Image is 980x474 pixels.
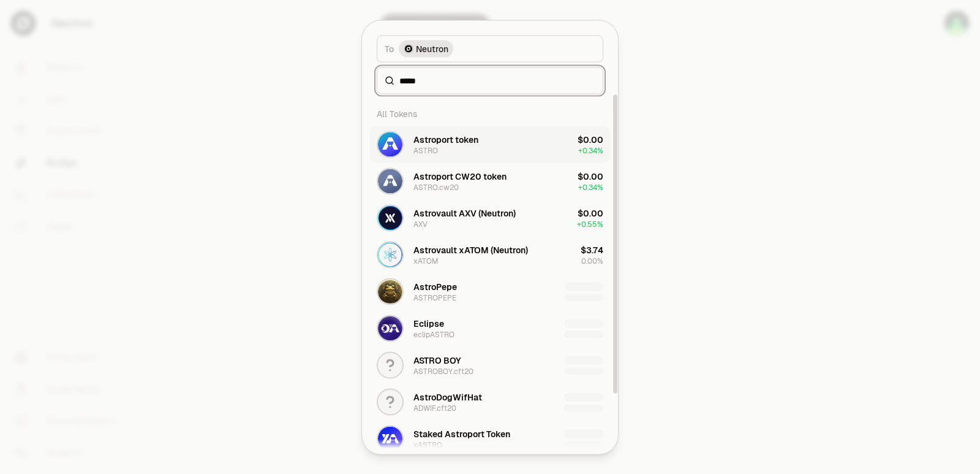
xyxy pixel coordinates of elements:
[413,145,438,155] div: ASTRO
[405,45,412,52] img: Neutron Logo
[413,256,439,266] div: xATOM
[578,145,603,155] span: + 0.34%
[581,256,603,266] span: 0.00%
[413,403,456,413] div: ADWIF.cft20
[378,426,402,451] img: xASTRO Logo
[369,162,611,199] button: ASTRO.cw20 LogoAstroport CW20 tokenASTRO.cw20$0.00+0.34%
[578,182,603,192] span: + 0.34%
[413,317,444,329] div: Eclipse
[369,420,611,457] button: xASTRO LogoStaked Astroport TokenxASTRO
[413,329,454,339] div: eclipASTRO
[413,243,528,256] div: Astrovault xATOM (Neutron)
[369,383,611,420] button: AstroDogWifHatADWIF.cft20
[377,35,603,62] button: ToNeutron LogoNeutron
[413,170,507,182] div: Astroport CW20 token
[413,427,510,440] div: Staked Astroport Token
[578,170,603,182] div: $0.00
[413,354,461,366] div: ASTRO BOY
[413,219,428,229] div: AXV
[378,169,402,193] img: ASTRO.cw20 Logo
[413,292,456,302] div: ASTROPEPE
[577,219,603,229] span: + 0.55%
[581,243,603,256] div: $3.74
[369,310,611,346] button: eclipASTRO LogoEclipseeclipASTRO
[413,182,459,192] div: ASTRO.cw20
[578,207,603,219] div: $0.00
[413,207,516,219] div: Astrovault AXV (Neutron)
[369,346,611,383] button: ASTRO BOYASTROBOY.cft20
[578,133,603,145] div: $0.00
[369,236,611,273] button: xATOM LogoAstrovault xATOM (Neutron)xATOM$3.740.00%
[385,42,394,55] span: To
[416,42,448,55] span: Neutron
[369,273,611,310] button: ASTROPEPE LogoAstroPepeASTROPEPE
[369,126,611,162] button: ASTRO LogoAstroport tokenASTRO$0.00+0.34%
[378,242,402,267] img: xATOM Logo
[413,366,473,376] div: ASTROBOY.cft20
[378,316,402,340] img: eclipASTRO Logo
[378,205,402,230] img: AXV Logo
[413,280,457,292] div: AstroPepe
[413,440,442,449] div: xASTRO
[413,133,478,145] div: Astroport token
[413,391,482,403] div: AstroDogWifHat
[369,101,611,126] div: All Tokens
[378,279,402,304] img: ASTROPEPE Logo
[369,199,611,236] button: AXV LogoAstrovault AXV (Neutron)AXV$0.00+0.55%
[378,132,402,156] img: ASTRO Logo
